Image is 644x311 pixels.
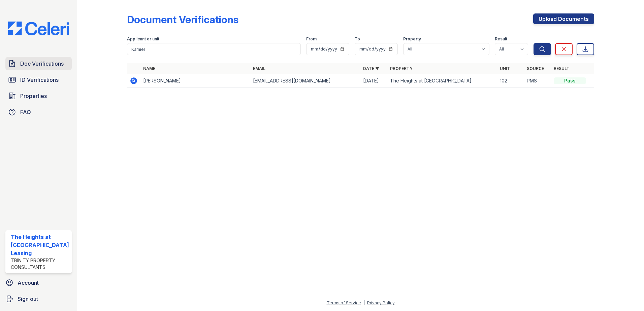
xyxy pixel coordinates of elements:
[127,43,301,55] input: Search by name, email, or unit number
[20,92,47,100] span: Properties
[18,295,38,303] span: Sign out
[367,300,395,305] a: Privacy Policy
[20,76,59,84] span: ID Verifications
[360,74,387,88] td: [DATE]
[390,66,413,71] a: Property
[253,66,265,71] a: Email
[327,300,361,305] a: Terms of Service
[524,74,551,88] td: PMS
[363,300,365,305] div: |
[554,66,570,71] a: Result
[533,13,594,24] a: Upload Documents
[11,257,69,271] div: Trinity Property Consultants
[5,73,72,87] a: ID Verifications
[3,292,74,306] a: Sign out
[18,279,39,287] span: Account
[5,57,72,70] a: Doc Verifications
[497,74,524,88] td: 102
[495,36,507,42] label: Result
[5,89,72,103] a: Properties
[143,66,155,71] a: Name
[3,276,74,289] a: Account
[403,36,421,42] label: Property
[250,74,360,88] td: [EMAIL_ADDRESS][DOMAIN_NAME]
[554,77,586,84] div: Pass
[11,233,69,257] div: The Heights at [GEOGRAPHIC_DATA] Leasing
[306,36,317,42] label: From
[127,13,238,26] div: Document Verifications
[3,22,74,35] img: CE_Logo_Blue-a8612792a0a2168367f1c8372b55b34899dd931a85d93a1a3d3e32e68fde9ad4.png
[500,66,510,71] a: Unit
[527,66,544,71] a: Source
[140,74,251,88] td: [PERSON_NAME]
[355,36,360,42] label: To
[20,108,31,116] span: FAQ
[127,36,159,42] label: Applicant or unit
[387,74,497,88] td: The Heights at [GEOGRAPHIC_DATA]
[5,105,72,119] a: FAQ
[20,60,64,68] span: Doc Verifications
[363,66,379,71] a: Date ▼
